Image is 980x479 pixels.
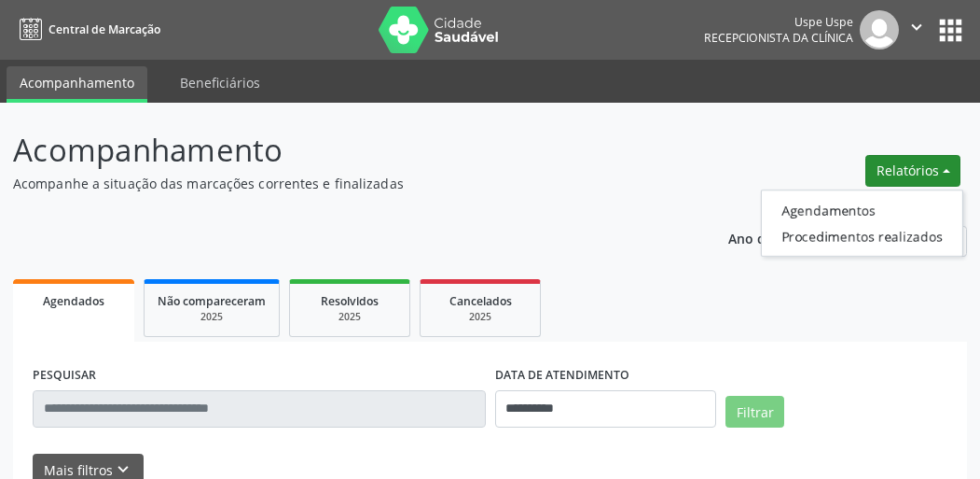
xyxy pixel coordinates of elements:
[934,14,967,47] button: apps
[906,17,927,37] i: 
[762,223,962,249] a: Procedimentos realizados
[704,30,853,46] span: Recepcionista da clínica
[728,226,893,249] p: Ano de acompanhamento
[762,197,962,223] a: Agendamentos
[48,21,160,37] span: Central de Marcação
[761,190,963,257] ul: Relatórios
[303,310,396,324] div: 2025
[33,361,96,390] label: PESQUISAR
[43,293,104,309] span: Agendados
[167,66,273,99] a: Beneficiários
[899,10,934,49] button: 
[13,127,681,174] p: Acompanhamento
[158,293,266,309] span: Não compareceram
[7,66,147,103] a: Acompanhamento
[725,396,784,428] button: Filtrar
[321,293,379,309] span: Resolvidos
[449,293,512,309] span: Cancelados
[434,310,527,324] div: 2025
[865,155,960,187] button: Relatórios
[495,361,629,390] label: DATA DE ATENDIMENTO
[158,310,266,324] div: 2025
[860,10,899,49] img: img
[13,14,160,45] a: Central de Marcação
[13,174,681,193] p: Acompanhe a situação das marcações correntes e finalizadas
[704,14,853,30] div: Uspe Uspe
